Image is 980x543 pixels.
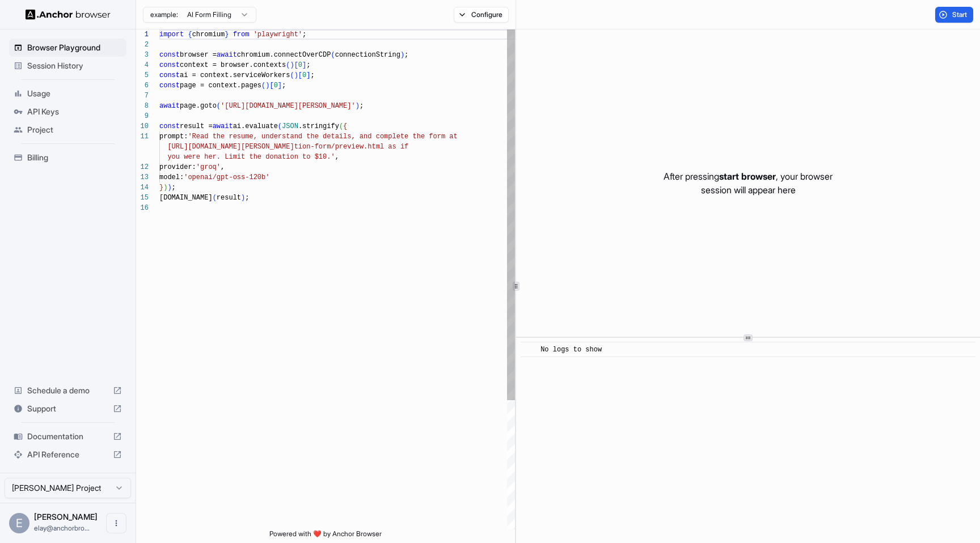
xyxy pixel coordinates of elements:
[302,71,306,79] span: 0
[159,102,180,110] span: await
[188,31,192,39] span: {
[400,51,404,59] span: )
[282,82,286,90] span: ;
[172,184,176,192] span: ;
[159,51,180,59] span: const
[27,449,108,460] span: API Reference
[392,133,457,141] span: lete the form at
[225,31,229,39] span: }
[245,194,249,202] span: ;
[150,10,178,19] span: example:
[290,61,294,69] span: )
[180,82,261,90] span: page = context.pages
[136,50,149,60] div: 3
[298,122,339,130] span: .stringify
[27,403,108,414] span: Support
[335,153,339,161] span: ,
[136,91,149,101] div: 7
[136,193,149,203] div: 15
[136,203,149,213] div: 16
[167,184,171,192] span: )
[163,184,167,192] span: )
[540,346,602,354] span: No logs to show
[34,512,98,521] span: Elay Gelbart
[217,51,237,59] span: await
[331,51,335,59] span: (
[136,162,149,172] div: 12
[719,171,776,182] span: start browser
[192,31,225,39] span: chromium
[9,446,126,464] div: API Reference
[294,71,298,79] span: )
[952,10,968,19] span: Start
[935,7,973,23] button: Start
[213,194,217,202] span: (
[180,51,217,59] span: browser =
[339,122,343,130] span: (
[167,143,294,151] span: [URL][DOMAIN_NAME][PERSON_NAME]
[136,29,149,40] div: 1
[27,42,122,53] span: Browser Playground
[27,431,108,442] span: Documentation
[286,61,290,69] span: (
[27,88,122,99] span: Usage
[298,71,302,79] span: [
[167,153,335,161] span: you were her. Limit the donation to $10.'
[136,172,149,183] div: 13
[302,31,306,39] span: ;
[9,149,126,167] div: Billing
[360,102,364,110] span: ;
[254,31,302,39] span: 'playwright'
[136,121,149,131] div: 10
[335,51,400,59] span: connectionString
[27,385,108,396] span: Schedule a demo
[27,152,122,163] span: Billing
[27,60,122,71] span: Session History
[9,57,126,75] div: Session History
[180,102,217,110] span: page.goto
[9,427,126,446] div: Documentation
[310,71,314,79] span: ;
[233,31,250,39] span: from
[241,194,245,202] span: )
[9,39,126,57] div: Browser Playground
[221,163,225,171] span: ,
[159,31,184,39] span: import
[106,513,126,533] button: Open menu
[298,61,302,69] span: 0
[9,400,126,418] div: Support
[136,80,149,91] div: 6
[278,82,282,90] span: ]
[159,61,180,69] span: const
[290,71,294,79] span: (
[184,173,269,181] span: 'openai/gpt-oss-120b'
[159,163,196,171] span: provider:
[265,82,269,90] span: )
[454,7,509,23] button: Configure
[306,71,310,79] span: ]
[306,61,310,69] span: ;
[217,102,221,110] span: (
[180,71,290,79] span: ai = context.serviceWorkers
[302,61,306,69] span: ]
[294,61,298,69] span: [
[278,122,282,130] span: (
[159,173,184,181] span: model:
[9,103,126,121] div: API Keys
[136,101,149,111] div: 8
[136,70,149,80] div: 5
[188,133,392,141] span: 'Read the resume, understand the details, and comp
[159,184,163,192] span: }
[294,143,409,151] span: tion-form/preview.html as if
[217,194,241,202] span: result
[136,40,149,50] div: 2
[180,122,213,130] span: result =
[9,381,126,400] div: Schedule a demo
[196,163,221,171] span: 'groq'
[27,106,122,117] span: API Keys
[343,122,347,130] span: {
[221,102,356,110] span: '[URL][DOMAIN_NAME][PERSON_NAME]'
[136,131,149,142] div: 11
[159,71,180,79] span: const
[27,124,122,135] span: Project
